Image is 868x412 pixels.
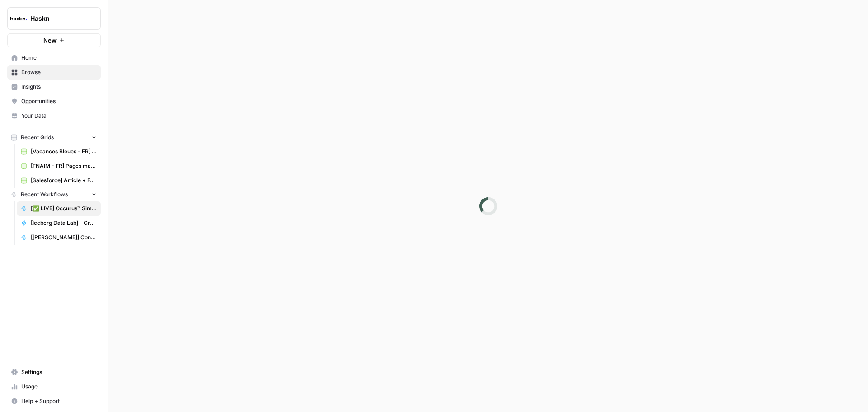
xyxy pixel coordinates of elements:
a: Usage [7,379,101,394]
span: Home [21,54,97,62]
a: [[PERSON_NAME]] Content Brief [17,230,101,245]
button: New [7,33,101,47]
span: Haskn [30,14,85,23]
span: Settings [21,368,97,376]
a: [FNAIM - FR] Pages maison à vendre + ville - 150-300 mots Grid [17,159,101,173]
a: [Vacances Bleues - FR] Pages refonte sites hôtels - [GEOGRAPHIC_DATA] Grid [17,144,101,159]
span: Recent Workflows [21,190,68,199]
span: Opportunities [21,97,97,105]
span: [[PERSON_NAME]] Content Brief [31,233,97,242]
a: Your Data [7,109,101,123]
button: Workspace: Haskn [7,7,101,30]
span: [Iceberg Data Lab] - Création de contenu [31,219,97,227]
span: Help + Support [21,397,97,405]
a: Opportunities [7,94,101,109]
span: New [43,36,57,45]
span: Recent Grids [21,133,54,142]
button: Help + Support [7,394,101,408]
span: Your Data [21,112,97,120]
span: [✅ LIVE] Occurus™ Similarity Auto-Clustering [31,204,97,213]
button: Recent Grids [7,131,101,144]
span: [Vacances Bleues - FR] Pages refonte sites hôtels - [GEOGRAPHIC_DATA] Grid [31,147,97,156]
span: [Salesforce] Article + FAQ + Posts RS / Opti [31,176,97,185]
a: Home [7,51,101,65]
a: Browse [7,65,101,80]
img: Haskn Logo [10,10,27,27]
a: Settings [7,365,101,379]
span: Browse [21,68,97,76]
span: Insights [21,83,97,91]
a: [Salesforce] Article + FAQ + Posts RS / Opti [17,173,101,188]
a: Insights [7,80,101,94]
span: [FNAIM - FR] Pages maison à vendre + ville - 150-300 mots Grid [31,162,97,170]
button: Recent Workflows [7,188,101,201]
span: Usage [21,383,97,391]
a: [✅ LIVE] Occurus™ Similarity Auto-Clustering [17,201,101,216]
a: [Iceberg Data Lab] - Création de contenu [17,216,101,230]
